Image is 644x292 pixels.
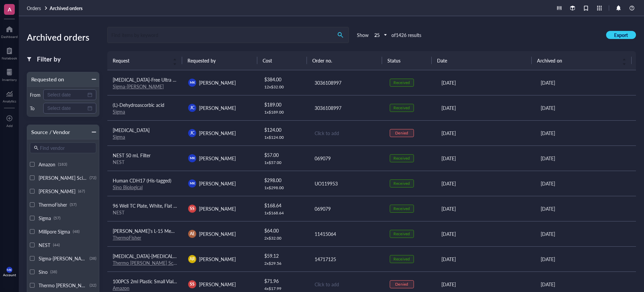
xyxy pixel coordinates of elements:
[264,135,303,140] div: 1 x $ 124.00
[264,277,303,285] div: $ 71.96
[190,156,195,160] span: MK
[441,205,530,212] div: [DATE]
[441,129,530,137] div: [DATE]
[393,156,410,161] div: Received
[541,155,631,162] div: [DATE]
[315,205,379,212] div: 069079
[199,155,236,162] span: [PERSON_NAME]
[264,252,303,259] div: $ 59.12
[541,230,631,238] div: [DATE]
[264,126,303,133] div: $ 124.00
[441,104,530,112] div: [DATE]
[315,281,379,288] div: Click to add
[264,261,303,266] div: 2 x $ 29.56
[606,31,636,39] button: Export
[264,227,303,234] div: $ 64.00
[190,256,195,262] span: AR
[541,104,631,112] div: [DATE]
[315,79,379,86] div: 3036108997
[190,130,195,136] span: JC
[199,130,236,136] span: [PERSON_NAME]
[257,51,307,70] th: Cost
[113,202,206,209] span: 96 Well TC Plate, White, Flat bottom, Treated
[39,161,55,168] span: Amazon
[315,129,379,137] div: Click to add
[541,205,631,212] div: [DATE]
[3,99,16,103] div: Analytics
[264,84,303,90] div: 12 x $ 32.00
[309,171,384,196] td: UO119953
[537,57,618,64] span: Archived on
[190,105,195,111] span: JC
[27,30,99,44] div: Archived orders
[47,105,86,112] input: Select date
[441,155,530,162] div: [DATE]
[113,57,169,64] span: Request
[90,283,96,288] div: (32)
[27,5,48,11] a: Orders
[393,206,410,211] div: Received
[393,256,410,262] div: Received
[432,51,532,70] th: Date
[39,228,70,235] span: Millipore Sigma
[39,201,67,208] span: ThermoFisher
[199,79,236,86] span: [PERSON_NAME]
[190,80,195,85] span: MK
[199,281,236,288] span: [PERSON_NAME]
[309,70,384,95] td: 3036108997
[30,105,41,111] div: To
[182,51,257,70] th: Requested by
[199,105,236,111] span: [PERSON_NAME]
[190,281,195,287] span: SS
[90,175,96,180] div: (72)
[441,79,530,86] div: [DATE]
[2,45,17,60] a: Notebook
[1,24,18,39] a: Dashboard
[315,180,379,187] div: UO119953
[357,32,369,38] div: Show
[264,202,303,209] div: $ 168.64
[39,174,96,181] span: [PERSON_NAME] Scientific
[70,202,76,207] div: (57)
[113,177,171,184] span: Human CDH17 (His-tagged)
[2,78,17,82] div: Inventory
[393,231,410,237] div: Received
[441,281,530,288] div: [DATE]
[39,188,75,195] span: [PERSON_NAME]
[113,227,181,234] span: [PERSON_NAME]'s L-15 Medium
[190,206,195,212] span: SS
[39,255,90,262] span: Sigma-[PERSON_NAME]
[199,231,236,237] span: [PERSON_NAME]
[2,67,17,82] a: Inventory
[309,196,384,221] td: 069079
[441,255,530,263] div: [DATE]
[614,32,628,38] span: Export
[309,221,384,246] td: 11415064
[39,268,48,275] span: Sino
[264,236,303,241] div: 2 x $ 32.00
[309,95,384,120] td: 3036108997
[113,152,151,159] span: NEST 50 mL Filter
[113,127,150,133] span: [MEDICAL_DATA]
[264,76,303,83] div: $ 384.00
[541,255,631,263] div: [DATE]
[7,268,12,272] span: MK
[47,91,86,98] input: Select date
[315,230,379,238] div: 11415064
[309,120,384,145] td: Click to add
[50,269,57,275] div: (38)
[113,234,141,241] a: ThermoFisher
[73,229,79,234] div: (48)
[190,231,195,237] span: AE
[78,189,85,194] div: (67)
[382,51,432,70] th: Status
[113,285,129,291] a: Amazon
[307,51,382,70] th: Order no.
[113,278,378,285] span: 100PCS 2ml Plastic Small Vials with Screw Caps Sample Tubes Cryotubes,PP Material, Free from DNas...
[541,79,631,86] div: [DATE]
[315,104,379,112] div: 3036108997
[3,273,16,277] div: Account
[190,181,195,185] span: MK
[50,5,84,11] a: Archived orders
[393,80,410,85] div: Received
